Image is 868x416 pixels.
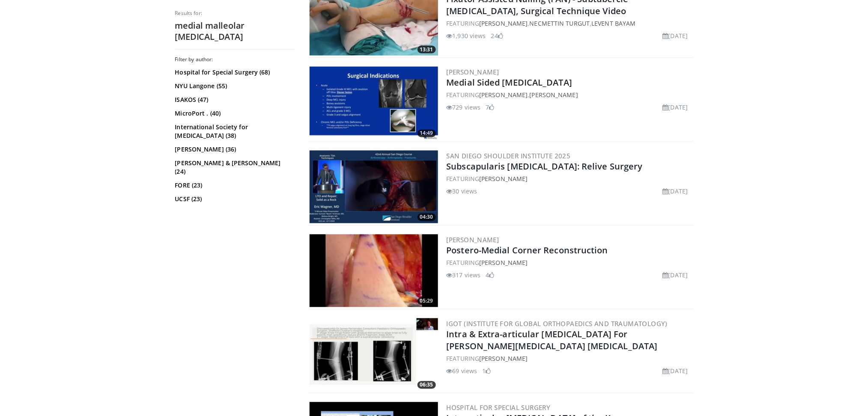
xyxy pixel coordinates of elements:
[175,20,295,42] h2: medial malleolar [MEDICAL_DATA]
[447,329,658,352] a: Intra & Extra-articular [MEDICAL_DATA] For [PERSON_NAME][MEDICAL_DATA] [MEDICAL_DATA]
[447,187,477,196] li: 30 views
[418,130,436,137] span: 14:49
[175,82,293,91] a: NYU Langone (55)
[447,245,608,256] a: Postero-Medial Corner Reconstruction
[447,404,551,412] a: Hospital for Special Surgery
[310,235,438,307] a: 05:29
[418,297,436,305] span: 05:29
[418,214,436,221] span: 04:30
[479,259,528,267] a: [PERSON_NAME]
[479,19,528,27] a: [PERSON_NAME]
[447,354,692,363] div: FEATURING
[447,31,486,40] li: 1,930 views
[447,19,692,28] div: FEATURING , ,
[310,151,438,223] img: f3cdfbb9-7de8-411c-9e53-0e88e6e931d5.300x170_q85_crop-smart_upscale.jpg
[310,151,438,223] a: 04:30
[447,320,668,328] a: IGOT (Institute for Global Orthopaedics and Traumatology)
[530,19,590,27] a: Necmettin Turgut
[483,367,491,376] li: 1
[447,91,692,100] div: FEATURING ,
[447,161,643,172] a: Subscapularis [MEDICAL_DATA]: Relive Surgery
[447,152,571,160] a: San Diego Shoulder Institute 2025
[486,103,495,112] li: 7
[592,19,636,27] a: Levent Bayam
[175,110,293,118] a: MicroPort . (40)
[175,68,293,77] a: Hospital for Special Surgery (68)
[175,181,293,190] a: FORE (23)
[663,31,688,40] li: [DATE]
[491,31,503,40] li: 24
[530,91,578,99] a: [PERSON_NAME]
[663,187,688,196] li: [DATE]
[447,367,477,376] li: 69 views
[175,195,293,204] a: UCSF (23)
[175,10,295,17] p: Results for:
[447,271,481,280] li: 317 views
[310,318,438,391] img: be2c8b66-4234-4a3d-958a-406329105864.300x170_q85_crop-smart_upscale.jpg
[310,67,438,140] a: 14:49
[175,56,295,63] h3: Filter by author:
[663,367,688,376] li: [DATE]
[175,159,293,176] a: [PERSON_NAME] & [PERSON_NAME] (24)
[310,235,438,307] img: b82e8248-ae3c-468f-a9b0-6dbf1d8dd5b4.300x170_q85_crop-smart_upscale.jpg
[663,103,688,112] li: [DATE]
[447,103,481,112] li: 729 views
[479,91,528,99] a: [PERSON_NAME]
[447,68,499,77] a: [PERSON_NAME]
[418,46,436,53] span: 13:31
[663,271,688,280] li: [DATE]
[486,271,495,280] li: 4
[479,175,528,183] a: [PERSON_NAME]
[479,355,528,363] a: [PERSON_NAME]
[447,236,499,244] a: [PERSON_NAME]
[310,67,438,140] img: 1093b870-8a95-4b77-8e14-87309390d0f5.300x170_q85_crop-smart_upscale.jpg
[175,146,293,154] a: [PERSON_NAME] (36)
[447,175,692,184] div: FEATURING
[418,381,436,389] span: 06:35
[175,123,293,140] a: International Society for [MEDICAL_DATA] (38)
[447,77,573,89] a: Medial Sided [MEDICAL_DATA]
[175,96,293,104] a: ISAKOS (47)
[310,318,438,391] a: 06:35
[447,259,692,267] div: FEATURING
